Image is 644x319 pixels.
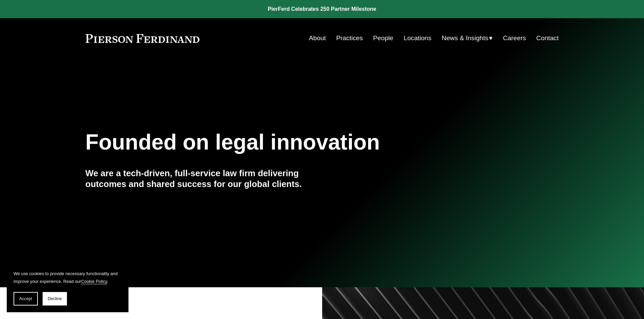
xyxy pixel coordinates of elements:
[336,32,363,45] a: Practices
[536,32,558,45] a: Contact
[19,296,32,301] span: Accept
[86,168,322,190] h4: We are a tech-driven, full-service law firm delivering outcomes and shared success for our global...
[442,32,488,44] span: News & Insights
[503,32,526,45] a: Careers
[14,292,38,305] button: Accept
[442,32,493,45] a: folder dropdown
[81,279,107,284] a: Cookie Policy
[43,292,67,305] button: Decline
[404,32,431,45] a: Locations
[373,32,393,45] a: People
[7,263,128,312] section: Cookie banner
[86,130,480,155] h1: Founded on legal innovation
[309,32,326,45] a: About
[14,270,122,285] p: We use cookies to provide necessary functionality and improve your experience. Read our .
[48,296,62,301] span: Decline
